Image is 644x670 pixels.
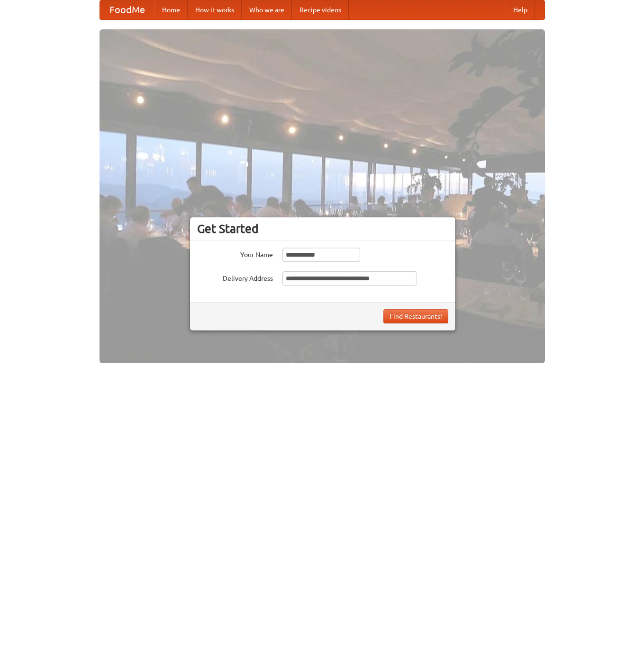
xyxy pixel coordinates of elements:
label: Your Name [197,248,273,259]
button: Find Restaurants! [383,309,448,323]
a: How it works [188,0,242,19]
a: Help [506,0,535,19]
a: Recipe videos [292,0,349,19]
a: Home [154,0,188,19]
a: FoodMe [100,0,154,19]
h3: Get Started [197,222,448,236]
a: Who we are [242,0,292,19]
label: Delivery Address [197,271,273,283]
